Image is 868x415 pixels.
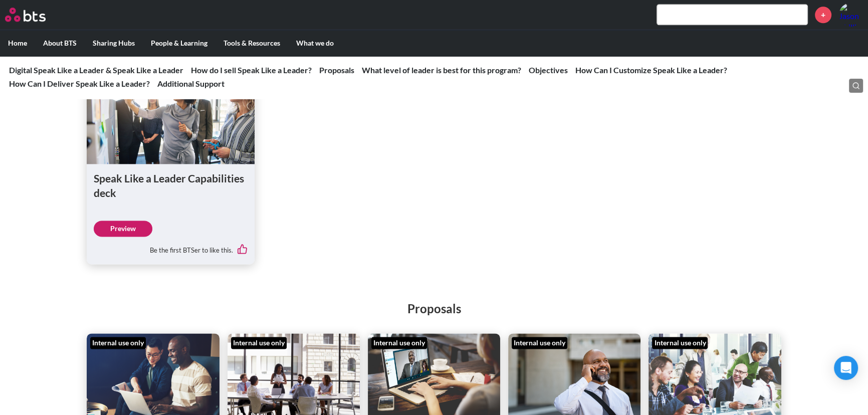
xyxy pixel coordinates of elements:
img: BTS Logo [5,8,46,22]
a: How Can I Customize Speak Like a Leader? [575,65,727,75]
a: Preview [94,221,152,237]
a: + [815,7,831,23]
div: Internal use only [90,337,146,349]
label: About BTS [35,30,85,56]
a: Go home [5,8,64,22]
div: Internal use only [231,337,287,349]
a: Profile [839,3,863,27]
div: Be the first BTSer to like this. [94,237,247,258]
div: Internal use only [371,337,427,349]
img: Jason Phillips [839,3,863,27]
a: How Can I Deliver Speak Like a Leader? [9,79,150,88]
a: Digital Speak Like a Leader & Speak Like a Leader [9,65,183,75]
div: Internal use only [512,337,567,349]
a: What level of leader is best for this program? [362,65,521,75]
a: Objectives [529,65,568,75]
label: What we do [288,30,342,56]
label: Tools & Resources [215,30,288,56]
a: Additional Support [157,79,225,88]
div: Open Intercom Messenger [834,356,858,380]
label: Sharing Hubs [85,30,143,56]
a: How do I sell Speak Like a Leader? [191,65,312,75]
h1: Speak Like a Leader Capabilities deck [94,171,247,200]
label: People & Learning [143,30,215,56]
a: Proposals [319,65,354,75]
div: Internal use only [652,337,708,349]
